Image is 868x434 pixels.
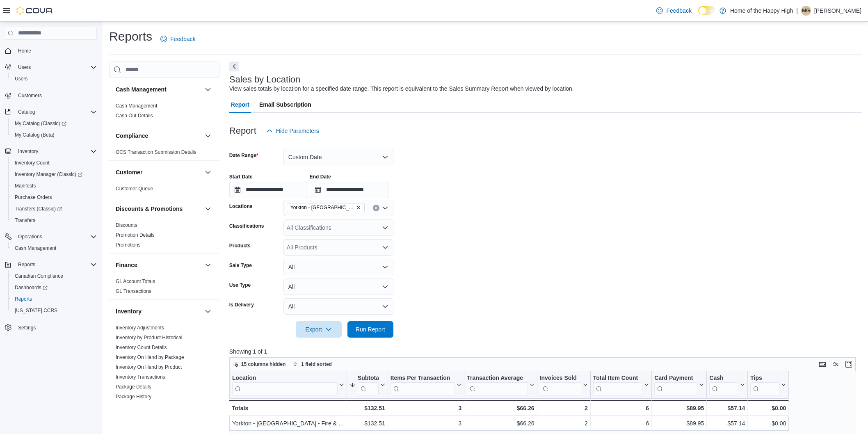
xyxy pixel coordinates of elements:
[203,85,213,94] button: Cash Management
[11,74,97,84] span: Users
[654,374,697,382] div: Card Payment
[654,403,704,413] div: $89.95
[15,260,97,270] span: Reports
[116,403,158,410] span: Product Expirations
[11,130,58,140] a: My Catalog (Beta)
[467,418,534,428] div: $66.26
[11,306,97,315] span: Washington CCRS
[116,364,182,370] span: Inventory On Hand by Product
[391,418,462,428] div: 3
[116,186,153,192] a: Customer Queue
[467,374,534,395] button: Transaction Average
[2,106,100,118] button: Catalog
[15,62,97,72] span: Users
[116,132,201,140] button: Compliance
[116,205,201,213] button: Discounts & Promotions
[229,75,301,85] h3: Sales by Location
[8,129,100,141] button: My Catalog (Beta)
[801,6,811,16] div: Machaela Gardner
[116,307,201,315] button: Inventory
[654,418,704,428] div: $89.95
[203,204,213,214] button: Discounts & Promotions
[296,321,342,338] button: Export
[709,374,738,382] div: Cash
[116,354,184,361] span: Inventory On Hand by Package
[15,62,34,72] button: Users
[709,374,745,395] button: Cash
[290,359,335,369] button: 1 field sorted
[2,259,100,270] button: Reports
[8,203,100,215] a: Transfers (Classic)
[356,325,385,333] span: Run Report
[15,194,52,201] span: Purchase Orders
[231,96,249,113] span: Report
[229,282,251,288] label: Use Type
[116,334,183,341] span: Inventory by Product Historical
[18,324,36,331] span: Settings
[116,242,141,248] a: Promotions
[18,48,31,54] span: Home
[593,374,649,395] button: Total Item Count
[109,28,152,45] h1: Reports
[382,205,388,211] button: Open list of options
[593,403,649,413] div: 6
[654,374,704,395] button: Card Payment
[116,168,201,176] button: Customer
[349,374,385,395] button: Subtotal
[116,103,157,109] span: Cash Management
[116,261,137,269] h3: Finance
[15,146,41,156] button: Inventory
[349,418,385,428] div: $132.51
[229,223,264,229] label: Classifications
[116,85,201,94] button: Cash Management
[11,181,97,191] span: Manifests
[283,259,393,275] button: All
[229,262,252,269] label: Sale Type
[263,123,322,139] button: Hide Parameters
[116,324,164,331] span: Inventory Adjustments
[229,203,253,210] label: Locations
[116,261,201,269] button: Finance
[116,307,142,315] h3: Inventory
[283,298,393,315] button: All
[15,322,97,332] span: Settings
[157,31,199,47] a: Feedback
[11,243,97,253] span: Cash Management
[15,206,62,212] span: Transfers (Classic)
[116,232,155,238] span: Promotion Details
[116,278,155,285] span: GL Account Totals
[11,74,31,84] a: Users
[116,113,153,119] a: Cash Out Details
[116,384,151,390] span: Package Details
[116,168,142,176] h3: Customer
[8,192,100,203] button: Purchase Orders
[203,131,213,141] button: Compliance
[15,91,45,101] a: Customers
[232,374,338,395] div: Location
[116,85,167,94] h3: Cash Management
[11,204,65,214] a: Transfers (Classic)
[15,146,97,156] span: Inventory
[230,359,289,369] button: 15 columns hidden
[229,62,239,71] button: Next
[287,203,365,212] span: Yorkton - York Station - Fire & Flower
[358,374,379,395] div: Subtotal
[8,73,100,85] button: Users
[15,273,63,279] span: Canadian Compliance
[15,90,97,101] span: Customers
[347,321,393,338] button: Run Report
[539,374,587,395] button: Invoices Sold
[259,96,311,113] span: Email Subscription
[539,403,587,413] div: 2
[5,41,97,355] nav: Complex example
[2,321,100,333] button: Settings
[232,374,344,395] button: Location
[229,126,256,136] h3: Report
[15,120,66,127] span: My Catalog (Classic)
[15,132,55,138] span: My Catalog (Beta)
[844,359,854,369] button: Enter fullscreen
[11,169,97,179] span: Inventory Manager (Classic)
[116,132,148,140] h3: Compliance
[18,92,42,99] span: Customers
[229,85,574,93] div: View sales totals by location for a specified date range. This report is equivalent to the Sales ...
